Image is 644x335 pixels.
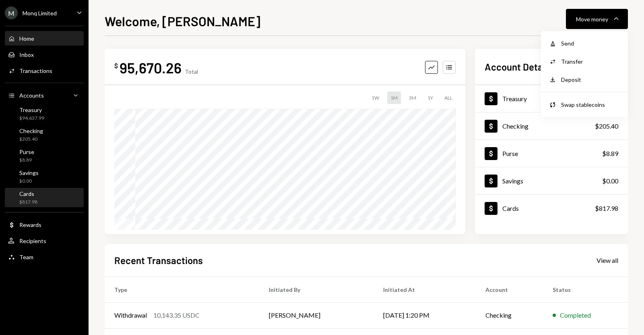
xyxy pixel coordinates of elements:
td: Checking [476,302,543,328]
h1: Welcome, [PERSON_NAME] [105,13,260,29]
div: $817.98 [595,204,618,213]
a: Recipients [5,233,84,248]
div: Accounts [19,92,44,99]
button: Move money [566,9,628,29]
th: Type [105,277,259,302]
div: Deposit [561,75,620,84]
div: 3M [406,92,419,104]
div: Completed [560,310,591,320]
a: Purse$8.89 [5,146,84,165]
div: 10,143.35 USDC [153,310,200,320]
div: Cards [502,204,519,212]
a: Rewards [5,217,84,232]
div: Move money [576,15,608,23]
div: Transactions [19,67,52,74]
th: Initiated At [374,277,476,302]
div: $817.98 [19,199,37,206]
div: View all [597,256,618,264]
h2: Account Details [485,60,553,73]
div: Purse [502,150,518,157]
div: Withdrawal [114,310,147,320]
div: Monq Limited [23,10,57,17]
div: Send [561,39,620,48]
div: Savings [502,177,523,185]
a: Home [5,31,84,46]
div: Transfer [561,57,620,66]
a: Treasury$94,637.99 [475,85,628,112]
th: Initiated By [259,277,374,302]
div: 1M [387,92,401,104]
div: Checking [502,122,528,130]
td: [DATE] 1:20 PM [374,302,476,328]
div: $0.00 [19,178,39,185]
a: Cards$817.98 [5,188,84,207]
div: $ [114,62,118,70]
a: Treasury$94,637.99 [5,104,84,123]
a: Purse$8.89 [475,140,628,167]
td: [PERSON_NAME] [259,302,374,328]
div: Checking [19,127,43,134]
th: Account [476,277,543,302]
div: Inbox [19,51,34,58]
a: Accounts [5,88,84,102]
div: $0.00 [602,176,618,186]
div: $8.89 [602,149,618,158]
a: View all [597,256,618,264]
div: Savings [19,169,39,176]
div: 1Y [424,92,436,104]
div: M [5,6,18,19]
div: $94,637.99 [19,115,44,122]
div: $205.40 [19,136,43,143]
div: Home [19,35,34,42]
div: 1W [368,92,382,104]
a: Checking$205.40 [5,125,84,144]
div: Purse [19,148,34,155]
div: ALL [441,92,456,104]
div: Treasury [19,106,44,113]
div: Team [19,254,33,260]
a: Team [5,250,84,264]
h2: Recent Transactions [114,254,203,267]
div: Cards [19,190,37,197]
div: $8.89 [19,157,34,164]
a: Checking$205.40 [475,112,628,139]
div: Swap stablecoins [561,100,620,109]
a: Savings$0.00 [5,167,84,186]
div: Rewards [19,221,41,228]
div: $205.40 [595,121,618,131]
th: Status [543,277,628,302]
a: Savings$0.00 [475,167,628,194]
div: 95,670.26 [120,58,182,77]
a: Transactions [5,63,84,78]
a: Cards$817.98 [475,195,628,222]
div: Recipients [19,237,46,244]
div: Treasury [502,95,527,102]
div: Total [185,68,198,75]
a: Inbox [5,47,84,62]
